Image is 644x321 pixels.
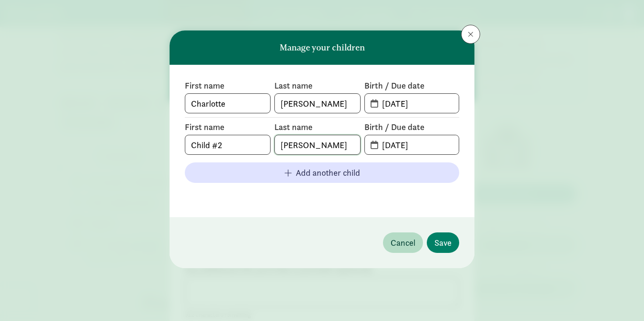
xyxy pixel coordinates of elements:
[185,121,271,133] label: First name
[364,121,459,133] label: Birth / Due date
[383,232,423,253] button: Cancel
[364,80,459,91] label: Birth / Due date
[427,232,459,253] button: Save
[274,80,360,91] label: Last name
[391,236,415,249] span: Cancel
[185,80,271,91] label: First name
[280,43,365,52] h6: Manage your children
[376,94,459,113] input: MM-DD-YYYY
[274,121,360,133] label: Last name
[185,162,459,183] button: Add another child
[434,236,452,249] span: Save
[296,166,360,179] span: Add another child
[376,135,459,154] input: MM-DD-YYYY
